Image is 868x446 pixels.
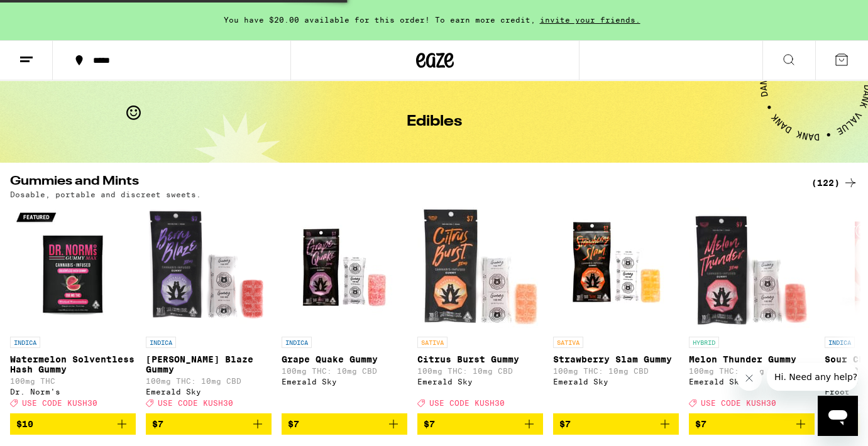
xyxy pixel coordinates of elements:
[553,354,679,364] p: Strawberry Slam Gummy
[695,419,706,429] span: $7
[811,175,858,190] a: (122)
[737,366,762,391] iframe: Close message
[10,354,136,374] p: Watermelon Solventless Hash Gummy
[146,337,176,348] p: INDICA
[417,413,543,435] button: Add to bag
[417,205,543,413] a: Open page for Citrus Burst Gummy from Emerald Sky
[689,205,815,413] a: Open page for Melon Thunder Gummy from Emerald Sky
[146,205,272,413] a: Open page for Berry Blaze Gummy from Emerald Sky
[10,377,136,385] p: 100mg THC
[417,378,543,386] div: Emerald Sky
[10,388,136,396] div: Dr. Norm's
[553,378,679,386] div: Emerald Sky
[417,337,448,348] p: SATIVA
[10,413,136,435] button: Add to bag
[689,354,815,364] p: Melon Thunder Gummy
[146,388,272,396] div: Emerald Sky
[146,205,272,330] img: Emerald Sky - Berry Blaze Gummy
[689,367,815,375] p: 100mg THC: 10mg CBD
[825,337,855,348] p: INDICA
[146,354,272,374] p: [PERSON_NAME] Blaze Gummy
[553,367,679,375] p: 100mg THC: 10mg CBD
[689,378,815,386] div: Emerald Sky
[152,419,163,429] span: $7
[10,205,136,330] img: Dr. Norm's - Watermelon Solventless Hash Gummy
[282,205,407,330] img: Emerald Sky - Grape Quake Gummy
[10,337,40,348] p: INDICA
[417,367,543,375] p: 100mg THC: 10mg CBD
[22,399,97,407] span: USE CODE KUSH30
[689,337,719,348] p: HYBRID
[559,419,571,429] span: $7
[282,367,407,375] p: 100mg THC: 10mg CBD
[282,413,407,435] button: Add to bag
[10,190,201,199] p: Dosable, portable and discreet sweets.
[818,396,858,436] iframe: Button to launch messaging window
[282,354,407,364] p: Grape Quake Gummy
[417,354,543,364] p: Citrus Burst Gummy
[146,377,272,385] p: 100mg THC: 10mg CBD
[288,419,299,429] span: $7
[146,413,272,435] button: Add to bag
[282,337,312,348] p: INDICA
[689,413,815,435] button: Add to bag
[429,399,505,407] span: USE CODE KUSH30
[767,363,858,391] iframe: Message from company
[701,399,776,407] span: USE CODE KUSH30
[407,114,462,129] h1: Edibles
[16,419,33,429] span: $10
[553,337,583,348] p: SATIVA
[689,205,815,330] img: Emerald Sky - Melon Thunder Gummy
[282,378,407,386] div: Emerald Sky
[536,16,645,24] span: invite your friends.
[424,419,435,429] span: $7
[158,399,233,407] span: USE CODE KUSH30
[417,205,543,330] img: Emerald Sky - Citrus Burst Gummy
[224,16,536,24] span: You have $20.00 available for this order! To earn more credit,
[10,175,796,190] h2: Gummies and Mints
[553,413,679,435] button: Add to bag
[553,205,679,413] a: Open page for Strawberry Slam Gummy from Emerald Sky
[553,205,679,330] img: Emerald Sky - Strawberry Slam Gummy
[10,205,136,413] a: Open page for Watermelon Solventless Hash Gummy from Dr. Norm's
[282,205,407,413] a: Open page for Grape Quake Gummy from Emerald Sky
